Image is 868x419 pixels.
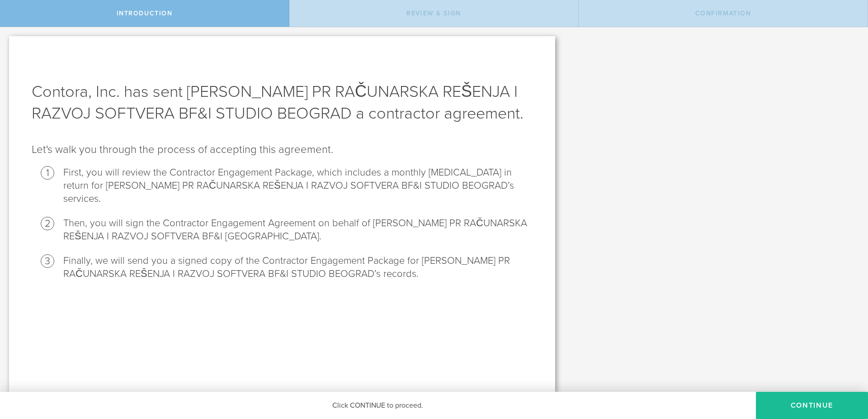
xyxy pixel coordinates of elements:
[32,81,533,124] h1: Contora, Inc. has sent [PERSON_NAME] PR RAČUNARSKA REŠENJA I RAZVOJ SOFTVERA BF&I STUDIO BEOGRAD ...
[756,392,868,419] button: Continue
[63,166,533,205] li: First, you will review the Contractor Engagement Package, which includes a monthly [MEDICAL_DATA]...
[63,217,533,243] li: Then, you will sign the Contractor Engagement Agreement on behalf of [PERSON_NAME] PR RAČUNARSKA ...
[406,10,461,17] span: Review & sign
[117,10,173,17] span: Introduction
[695,10,751,17] span: Confirmation
[32,143,533,157] p: Let's walk you through the process of accepting this agreement.
[63,254,533,281] li: Finally, we will send you a signed copy of the Contractor Engagement Package for [PERSON_NAME] PR...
